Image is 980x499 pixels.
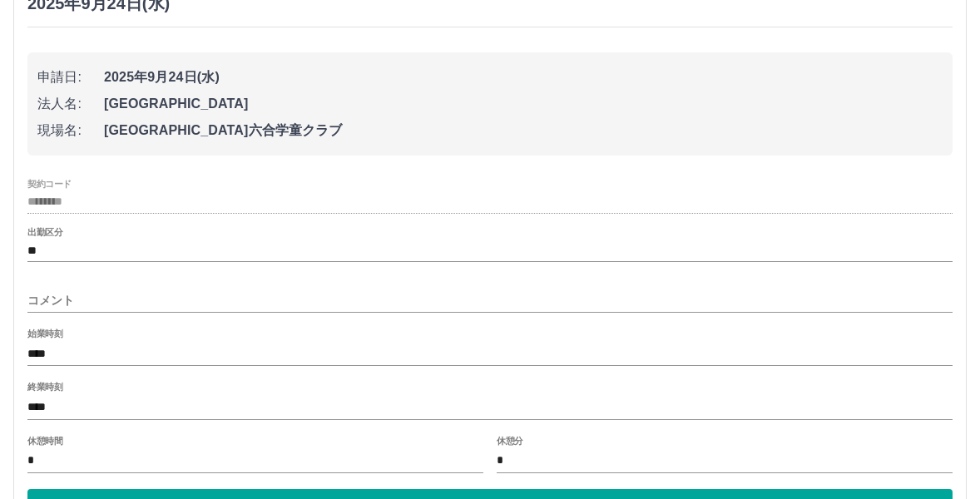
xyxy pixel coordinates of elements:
[27,226,62,239] label: 出勤区分
[37,94,104,114] span: 法人名:
[37,67,104,87] span: 申請日:
[27,434,62,447] label: 休憩時間
[104,94,943,114] span: [GEOGRAPHIC_DATA]
[37,121,104,141] span: 現場名:
[27,177,72,190] label: 契約コード
[104,121,943,141] span: [GEOGRAPHIC_DATA]六合学童クラブ
[27,328,62,340] label: 始業時刻
[497,434,523,447] label: 休憩分
[104,67,943,87] span: 2025年9月24日(水)
[27,381,62,393] label: 終業時刻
